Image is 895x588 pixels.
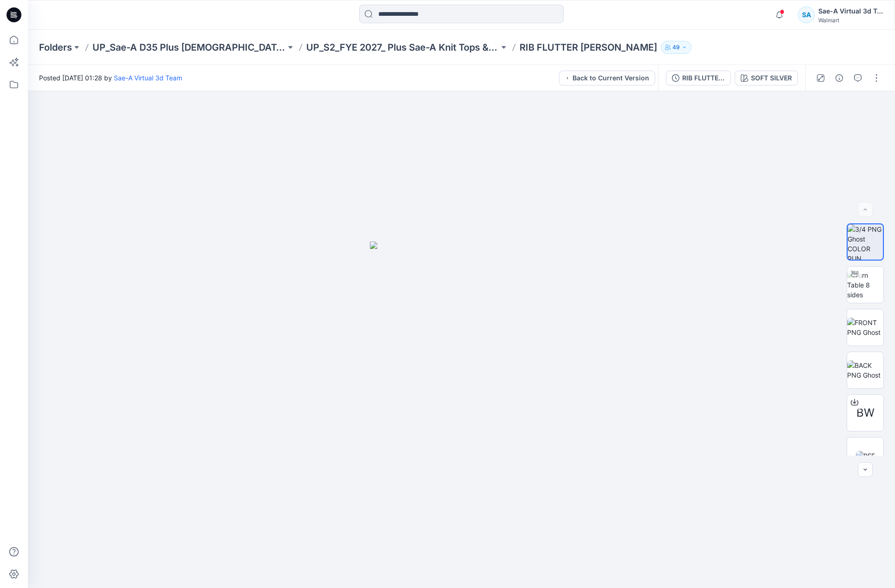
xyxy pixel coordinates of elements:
img: 3/4 PNG Ghost COLOR RUN [848,224,883,260]
a: UP_S2_FYE 2027_ Plus Sae-A Knit Tops & Dresses [306,41,500,54]
img: Turn Table 8 sides [847,270,883,300]
img: REF [856,451,875,461]
div: SA [798,7,815,23]
img: BACK PNG Ghost [847,360,883,380]
div: SOFT SILVER [751,73,792,83]
button: SOFT SILVER [735,71,798,85]
button: Back to Current Version [559,71,655,85]
a: Folders [39,41,72,54]
img: FRONT PNG Ghost [847,318,883,337]
button: RIB FLUTTER [PERSON_NAME] silver [666,71,731,85]
div: RIB FLUTTER HENLEY_REV_soft silver [682,73,725,83]
div: Sae-A Virtual 3d Team [818,6,883,17]
p: RIB FLUTTER [PERSON_NAME] [520,41,657,54]
img: eyJhbGciOiJIUzI1NiIsImtpZCI6IjAiLCJzbHQiOiJzZXMiLCJ0eXAiOiJKV1QifQ.eyJkYXRhIjp7InR5cGUiOiJzdG9yYW... [370,242,553,588]
div: Walmart [818,17,883,24]
p: 49 [672,42,680,52]
a: UP_Sae-A D35 Plus [DEMOGRAPHIC_DATA] Top [92,41,286,54]
button: 49 [661,41,691,54]
button: Details [832,71,847,85]
a: Sae-A Virtual 3d Team [114,74,182,82]
span: BW [856,405,875,421]
span: Posted [DATE] 01:28 by [39,73,182,83]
